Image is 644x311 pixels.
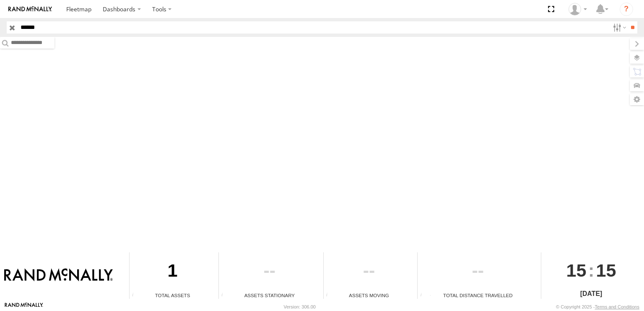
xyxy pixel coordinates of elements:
img: Rand McNally [4,268,113,282]
div: Total number of assets current stationary. [219,293,231,299]
span: 15 [566,252,587,288]
div: Assets Moving [324,292,415,299]
div: : [541,252,641,288]
div: Assets Stationary [219,292,320,299]
div: [DATE] [541,289,641,299]
a: Visit our Website [5,303,43,311]
div: 1 [130,252,216,292]
div: Total number of assets current in transit. [324,293,336,299]
a: Terms and Conditions [595,304,639,309]
div: Total distance travelled by all assets within specified date range and applied filters [418,293,430,299]
label: Map Settings [630,93,644,105]
div: Total number of Enabled Assets [130,293,142,299]
div: Jose Goitia [566,3,590,16]
i: ? [620,3,633,16]
div: Total Distance Travelled [418,292,538,299]
span: 15 [596,252,616,288]
div: Version: 306.00 [284,304,316,309]
label: Search Filter Options [610,21,628,34]
div: © Copyright 2025 - [556,304,639,309]
img: rand-logo.svg [8,6,52,12]
div: Total Assets [130,292,216,299]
